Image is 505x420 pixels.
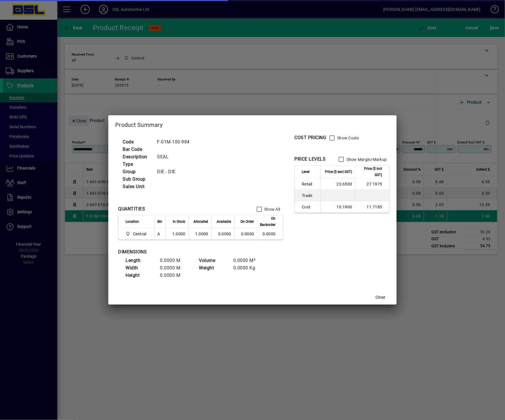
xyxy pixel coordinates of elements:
td: 1.0000 [165,228,188,240]
td: 0.0000 [211,228,234,240]
td: A [154,228,165,240]
span: Level [302,169,310,175]
td: Bar Code [120,146,154,153]
td: Width [123,264,157,272]
div: QUANTITIES [118,206,145,212]
div: PRICE LEVELS [295,156,326,163]
td: 0.0000 M [157,257,191,264]
td: 0.0000 M [157,272,191,279]
span: Central [126,230,148,237]
span: 0.0000 [241,232,254,236]
td: 0.0000 Kg [230,264,265,272]
span: On Backorder [260,215,276,228]
span: Price ($ incl GST) [358,165,382,178]
span: Trade [302,193,318,198]
label: Show Margin/Markup [345,157,387,162]
td: SEAL [154,153,197,161]
span: Available [217,218,231,225]
td: Group [120,168,154,176]
span: Location [126,218,139,225]
td: DIE - DIE [154,168,197,176]
td: 1.0000 [188,228,211,240]
span: On Order [241,218,254,225]
td: Code [120,138,154,146]
span: Retail [302,181,318,187]
span: Bin [158,218,163,225]
span: Central [133,231,146,237]
td: Sales Unit [120,183,154,190]
span: Allocated [194,218,208,225]
td: 0.0000 [257,228,283,240]
td: 10.1900 [321,201,355,213]
span: In Stock [173,218,185,225]
span: Price ($ excl GST) [325,169,352,175]
span: Cost [302,204,318,210]
label: Show All [263,206,280,212]
button: Close [371,292,390,302]
td: Description [120,153,154,161]
td: Height [123,272,157,279]
span: Close [376,294,385,300]
h2: Product Summary [108,115,396,132]
label: Show Costs [336,135,359,141]
td: 0.0000 M³ [230,257,265,264]
td: Weight [196,264,230,272]
td: Sub Group [120,176,154,183]
td: Type [120,161,154,168]
td: 11.7185 [355,201,389,213]
div: COST PRICING [295,134,326,141]
td: 23.6500 [321,178,355,190]
td: 0.0000 M [157,264,191,272]
td: Length [123,257,157,264]
div: DIMENSIONS [118,249,261,255]
td: F-01M-100-984 [154,138,197,146]
td: 27.1975 [355,178,389,190]
td: Volume [196,257,230,264]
